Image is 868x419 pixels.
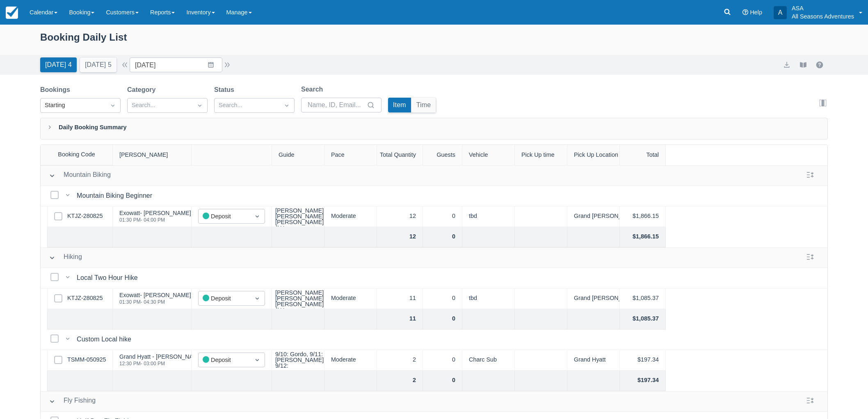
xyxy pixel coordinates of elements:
[423,350,462,371] div: 0
[253,356,261,364] span: Dropdown icon
[301,85,326,94] label: Search
[119,300,191,305] div: 01:30 PM - 04:30 PM
[80,57,116,72] button: [DATE] 5
[119,354,203,359] div: Grand Hyatt - [PERSON_NAME]
[275,351,325,369] div: 9/10: Gordo, 9/11: [PERSON_NAME], 9/12:
[377,227,423,247] div: 12
[127,85,159,95] label: Category
[46,250,85,265] button: Hiking
[77,334,135,344] div: Custom Local hike
[119,210,191,216] div: Exowatt- [PERSON_NAME]
[6,7,18,19] img: checkfront-main-nav-mini-logo.png
[377,288,423,309] div: 11
[377,350,423,371] div: 2
[253,212,261,220] span: Dropdown icon
[377,206,423,227] div: 12
[283,101,291,110] span: Dropdown icon
[774,6,787,19] div: A
[792,4,854,12] p: ASA
[462,350,515,371] div: Charc Sub
[462,288,515,309] div: tbd
[423,309,462,330] div: 0
[377,371,423,391] div: 2
[119,218,191,222] div: 01:30 PM - 04:00 PM
[792,12,854,21] p: All Seasons Adventures
[308,98,365,112] input: Name, ID, Email...
[275,284,325,313] div: Bike: [PERSON_NAME], [PERSON_NAME], [PERSON_NAME] // H
[40,30,828,53] div: Booking Daily List
[742,9,748,15] i: Help
[620,288,666,309] div: $1,085.37
[272,145,324,165] div: Guide
[567,350,620,371] div: Grand Hyatt
[46,168,114,183] button: Mountain Biking
[620,145,666,165] div: Total
[119,292,191,298] div: Exowatt- [PERSON_NAME]
[620,227,666,247] div: $1,866.15
[113,145,192,165] div: [PERSON_NAME]
[203,294,246,303] div: Deposit
[77,273,141,283] div: Local Two Hour Hike
[45,101,101,110] div: Starting
[567,206,620,227] div: Grand [PERSON_NAME]
[423,288,462,309] div: 0
[423,227,462,247] div: 0
[411,98,436,112] button: Time
[203,212,246,221] div: Deposit
[203,355,246,365] div: Deposit
[40,118,828,140] div: Daily Booking Summary
[77,191,155,201] div: Mountain Biking Beginner
[620,309,666,330] div: $1,085.37
[214,85,238,95] label: Status
[620,350,666,371] div: $197.34
[377,309,423,330] div: 11
[423,206,462,227] div: 0
[423,145,462,165] div: Guests
[40,85,73,95] label: Bookings
[130,57,222,72] input: Date
[567,145,620,165] div: Pick Up Location
[750,9,762,16] span: Help
[423,371,462,391] div: 0
[324,350,377,371] div: Moderate
[377,145,423,165] div: Total Quantity
[253,294,261,302] span: Dropdown icon
[324,206,377,227] div: Moderate
[388,98,411,112] button: Item
[67,294,103,303] a: KTJZ-280825
[67,212,103,221] a: KTJZ-280825
[119,361,203,366] div: 12:30 PM - 03:00 PM
[109,101,117,110] span: Dropdown icon
[324,288,377,309] div: Moderate
[462,206,515,227] div: tbd
[620,206,666,227] div: $1,866.15
[41,145,113,165] div: Booking Code
[324,145,377,165] div: Pace
[275,201,325,231] div: Bike: [PERSON_NAME], [PERSON_NAME], [PERSON_NAME] // H
[462,145,515,165] div: Vehicle
[196,101,204,110] span: Dropdown icon
[40,57,77,72] button: [DATE] 4
[46,394,99,409] button: Fly Fishing
[567,288,620,309] div: Grand [PERSON_NAME]
[620,371,666,391] div: $197.34
[67,355,106,364] a: TSMM-050925
[515,145,567,165] div: Pick Up time
[782,60,792,70] button: export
